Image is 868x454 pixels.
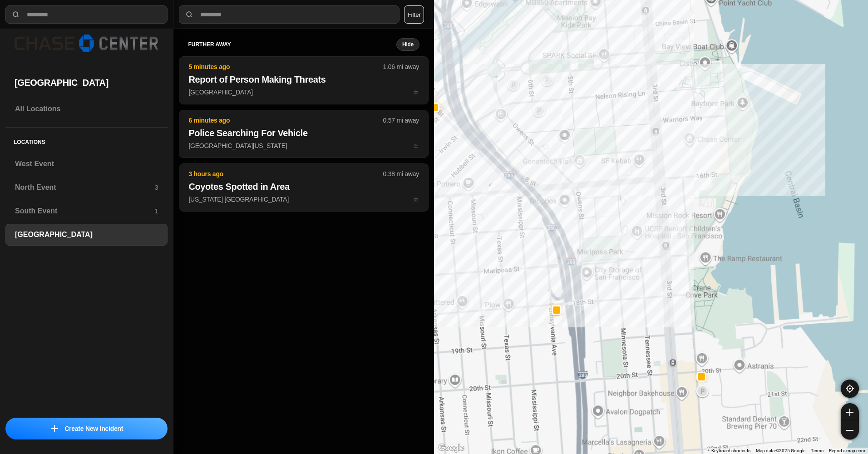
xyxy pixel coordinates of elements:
[155,207,158,216] p: 1
[413,142,419,149] span: star
[413,89,419,96] span: star
[188,116,383,125] p: 6 minutes ago
[179,163,429,212] button: 3 hours ago0.38 mi awayCoyotes Spotted in Area[US_STATE] [GEOGRAPHIC_DATA]star
[402,41,414,48] small: Hide
[188,195,419,204] p: [US_STATE] [GEOGRAPHIC_DATA]
[711,448,750,454] button: Keyboard shortcuts
[846,409,853,416] img: zoom-in
[185,10,194,19] img: search
[383,62,419,71] p: 1.06 mi away
[5,224,168,246] a: [GEOGRAPHIC_DATA]
[5,128,168,153] h5: Locations
[179,195,429,203] a: 3 hours ago0.38 mi awayCoyotes Spotted in Area[US_STATE] [GEOGRAPHIC_DATA]star
[396,38,419,51] button: Hide
[383,116,419,125] p: 0.57 mi away
[15,158,158,169] h3: West Event
[15,229,158,240] h3: [GEOGRAPHIC_DATA]
[846,385,854,393] img: recenter
[841,403,859,421] button: zoom-in
[188,41,396,48] h5: further away
[5,200,168,222] a: South Event1
[5,153,168,175] a: West Event
[15,206,155,217] h3: South Event
[404,5,424,24] button: Filter
[413,196,419,203] span: star
[155,183,158,192] p: 3
[756,448,805,453] span: Map data ©2025 Google
[841,421,859,439] button: zoom-out
[51,425,58,432] img: icon
[188,169,383,178] p: 3 hours ago
[15,182,155,193] h3: North Event
[15,76,158,89] h2: [GEOGRAPHIC_DATA]
[188,141,419,150] p: [GEOGRAPHIC_DATA][US_STATE]
[846,427,853,434] img: zoom-out
[64,424,123,433] p: Create New Incident
[811,448,824,453] a: Terms (opens in new tab)
[11,10,20,19] img: search
[5,418,168,439] button: iconCreate New Incident
[829,448,865,453] a: Report a map error
[179,88,429,96] a: 5 minutes ago1.06 mi awayReport of Person Making Threats[GEOGRAPHIC_DATA]star
[188,127,419,139] h2: Police Searching For Vehicle
[179,142,429,149] a: 6 minutes ago0.57 mi awayPolice Searching For Vehicle[GEOGRAPHIC_DATA][US_STATE]star
[436,442,466,454] img: Google
[5,98,168,120] a: All Locations
[179,56,429,104] button: 5 minutes ago1.06 mi awayReport of Person Making Threats[GEOGRAPHIC_DATA]star
[436,442,466,454] a: Open this area in Google Maps (opens a new window)
[15,35,158,52] img: logo
[179,110,429,158] button: 6 minutes ago0.57 mi awayPolice Searching For Vehicle[GEOGRAPHIC_DATA][US_STATE]star
[188,62,383,71] p: 5 minutes ago
[15,104,158,114] h3: All Locations
[188,73,419,86] h2: Report of Person Making Threats
[188,180,419,193] h2: Coyotes Spotted in Area
[383,169,419,178] p: 0.38 mi away
[5,177,168,198] a: North Event3
[841,380,859,398] button: recenter
[188,88,419,97] p: [GEOGRAPHIC_DATA]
